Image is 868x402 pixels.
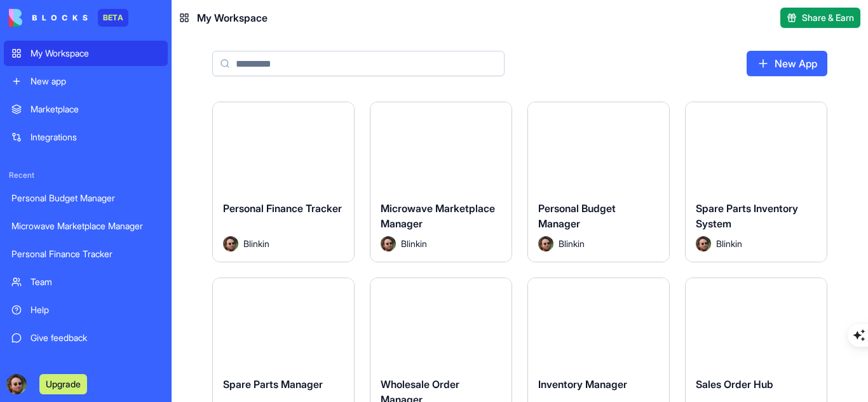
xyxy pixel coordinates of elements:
a: Microwave Marketplace ManagerAvatarBlinkin [370,102,512,262]
a: Help [4,297,168,323]
span: Sales Order Hub [696,378,773,391]
div: Get Started [31,359,160,372]
a: Personal Finance Tracker [4,241,168,267]
a: Microwave Marketplace Manager [4,213,168,239]
button: Share & Earn [780,8,860,28]
a: Personal Finance TrackerAvatarBlinkin [212,102,355,262]
img: logo [9,9,88,27]
span: Blinkin [559,237,585,250]
div: Help [31,304,160,316]
span: Blinkin [716,237,742,250]
a: Spare Parts Inventory SystemAvatarBlinkin [685,102,827,262]
img: ACg8ocLOzJOMfx9isZ1m78W96V-9B_-F0ZO2mgTmhXa4GGAzbULkhUdz=s96-c [6,374,27,394]
a: Personal Budget ManagerAvatarBlinkin [527,102,670,262]
div: Personal Finance Tracker [11,248,160,260]
div: Microwave Marketplace Manager [11,220,160,232]
span: Personal Finance Tracker [223,202,342,215]
span: Personal Budget Manager [538,202,616,230]
a: BETA [9,9,128,27]
div: My Workspace [31,47,160,60]
div: New app [31,75,160,88]
span: Recent [4,170,168,180]
span: Share & Earn [802,11,854,24]
a: Marketplace [4,97,168,122]
div: Marketplace [31,103,160,116]
div: BETA [98,9,128,27]
div: Give feedback [31,332,160,344]
a: Team [4,269,168,295]
img: Avatar [696,236,711,251]
span: My Workspace [197,10,268,25]
div: Integrations [31,131,160,144]
img: Avatar [223,236,238,251]
a: Personal Budget Manager [4,185,168,211]
a: Integrations [4,124,168,150]
div: Team [31,276,160,288]
a: Get Started [4,353,168,379]
a: My Workspace [4,41,168,66]
div: Personal Budget Manager [11,192,160,204]
a: Give feedback [4,325,168,351]
img: Avatar [381,236,396,251]
a: New App [747,51,827,76]
a: New app [4,69,168,94]
img: Avatar [538,236,553,251]
span: Microwave Marketplace Manager [381,202,495,230]
span: Spare Parts Manager [223,378,323,391]
span: Inventory Manager [538,378,627,391]
span: Blinkin [401,237,427,250]
button: Upgrade [39,374,87,394]
span: Blinkin [243,237,269,250]
a: Upgrade [39,377,87,390]
span: Spare Parts Inventory System [696,202,798,230]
